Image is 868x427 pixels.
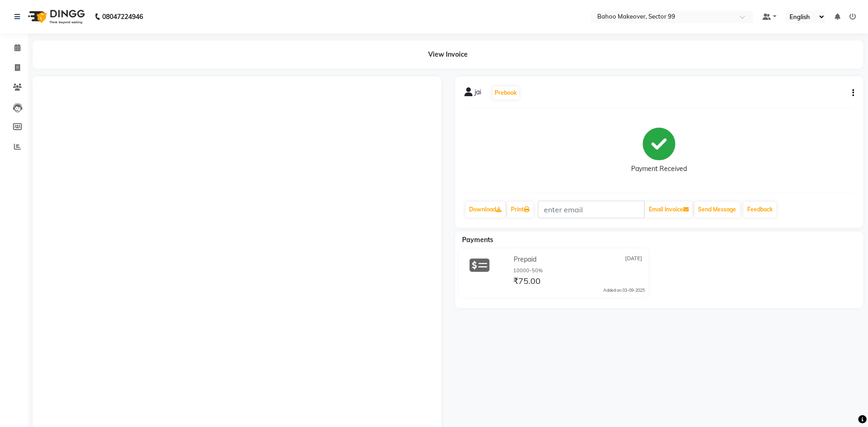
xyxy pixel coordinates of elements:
[645,202,692,217] button: Email Invoice
[33,40,863,69] div: View Invoice
[507,202,533,217] a: Print
[631,164,687,174] div: Payment Received
[744,202,777,217] a: Feedback
[475,87,481,100] span: jai
[513,276,541,289] span: ₹75.00
[462,236,493,244] span: Payments
[513,267,645,275] div: 10000-50%
[465,202,505,217] a: Download
[694,202,740,217] button: Send Message
[625,255,642,264] span: [DATE]
[102,4,143,30] b: 08047224946
[603,287,645,294] div: Added on 03-09-2025
[514,255,536,264] span: Prepaid
[492,86,519,99] button: Prebook
[538,201,645,218] input: enter email
[24,4,87,30] img: logo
